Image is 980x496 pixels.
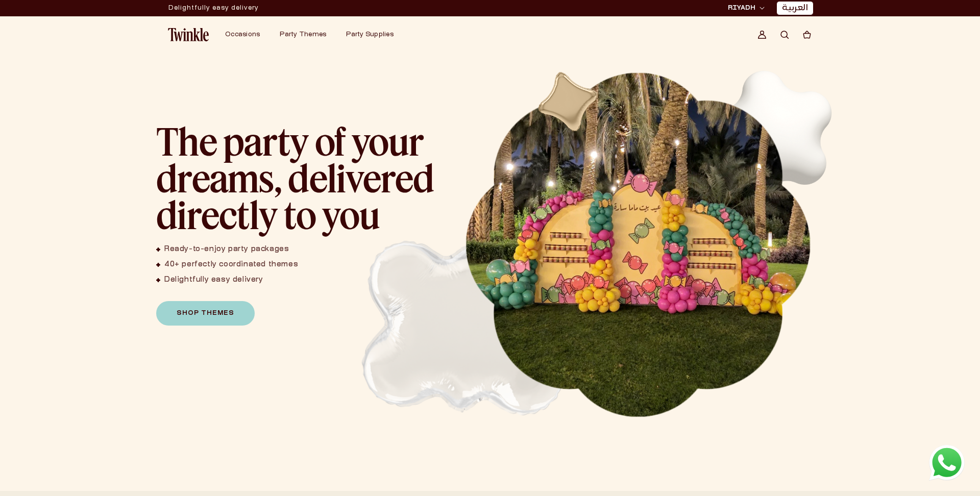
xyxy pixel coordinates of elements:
li: Ready-to-enjoy party packages [156,245,298,254]
div: 1 / 1 [457,63,819,426]
span: Party Supplies [346,32,394,38]
img: 3D golden Balloon [529,63,607,141]
a: Party Themes [280,31,326,39]
li: 40+ perfectly coordinated themes [156,260,298,269]
a: العربية [782,3,808,14]
summary: Search [773,23,796,46]
img: 3D white Balloon [306,172,607,474]
summary: Occasions [219,24,274,45]
span: Occasions [225,32,260,38]
button: RIYADH [725,3,768,13]
a: Party Supplies [346,31,394,39]
span: Party Themes [280,32,326,38]
li: Delightfully easy delivery [156,276,298,285]
p: Delightfully easy delivery [168,1,259,16]
summary: Party Themes [274,24,340,45]
span: RIYADH [728,4,755,13]
a: Occasions [225,31,260,39]
img: Twinkle [168,28,209,41]
img: Slider balloon [708,55,847,194]
h2: The party of your dreams, delivered directly to you [156,122,442,233]
summary: Party Supplies [340,24,407,45]
div: Announcement [168,1,259,16]
a: Shop Themes [156,301,255,326]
